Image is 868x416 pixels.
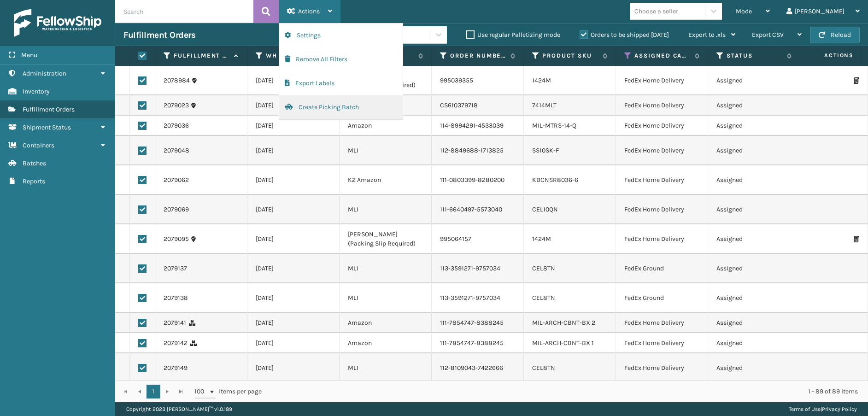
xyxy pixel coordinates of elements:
[432,254,524,283] td: 113-3591271-9757034
[542,52,598,60] label: Product SKU
[340,283,432,313] td: MLI
[164,121,189,130] a: 2079036
[532,235,551,243] a: 1424M
[247,254,340,283] td: [DATE]
[164,176,189,185] a: 2079062
[822,406,857,412] a: Privacy Policy
[616,195,708,224] td: FedEx Home Delivery
[174,52,229,60] label: Fulfillment Order Id
[247,283,340,313] td: [DATE]
[432,116,524,136] td: 114-8994291-4533039
[532,294,555,302] a: CEL8TN
[247,165,340,195] td: [DATE]
[708,283,800,313] td: Assigned
[708,224,800,254] td: Assigned
[340,136,432,165] td: MLI
[340,313,432,333] td: Amazon
[432,313,524,333] td: 111-7854747-8388245
[616,116,708,136] td: FedEx Home Delivery
[854,77,859,84] i: Print Packing Slip
[164,205,189,214] a: 2079069
[147,385,160,398] a: 1
[247,66,340,95] td: [DATE]
[616,165,708,195] td: FedEx Home Delivery
[164,146,189,155] a: 2079048
[789,406,821,412] a: Terms of Use
[616,313,708,333] td: FedEx Home Delivery
[247,313,340,333] td: [DATE]
[432,224,524,254] td: 995064157
[634,6,678,16] div: Choose a seller
[23,141,54,149] span: Containers
[616,136,708,165] td: FedEx Home Delivery
[532,122,576,129] a: MIL-MTRS-14-Q
[340,165,432,195] td: K2 Amazon
[532,364,555,372] a: CEL8TN
[340,116,432,136] td: Amazon
[23,159,46,167] span: Batches
[21,51,37,59] span: Menu
[432,283,524,313] td: 113-3591271-9757034
[340,254,432,283] td: MLI
[616,224,708,254] td: FedEx Home Delivery
[23,105,75,113] span: Fulfillment Orders
[634,52,690,60] label: Assigned Carrier Service
[432,353,524,383] td: 112-8109043-7422666
[247,224,340,254] td: [DATE]
[532,176,578,184] a: KBCNSR8036-6
[14,9,101,37] img: logo
[164,363,188,373] a: 2079149
[616,333,708,353] td: FedEx Home Delivery
[126,402,232,416] p: Copyright 2023 [PERSON_NAME]™ v 1.0.189
[616,66,708,95] td: FedEx Home Delivery
[247,333,340,353] td: [DATE]
[708,333,800,353] td: Assigned
[708,116,800,136] td: Assigned
[708,195,800,224] td: Assigned
[432,333,524,353] td: 111-7854747-8388245
[432,165,524,195] td: 111-0803399-8280200
[247,195,340,224] td: [DATE]
[736,7,752,15] span: Mode
[708,353,800,383] td: Assigned
[275,387,858,396] div: 1 - 89 of 89 items
[247,136,340,165] td: [DATE]
[532,339,594,347] a: MIL-ARCH-CBNT-BX 1
[708,136,800,165] td: Assigned
[616,95,708,116] td: FedEx Home Delivery
[164,76,190,85] a: 2078984
[616,254,708,283] td: FedEx Ground
[708,95,800,116] td: Assigned
[164,293,188,303] a: 2079138
[340,195,432,224] td: MLI
[708,254,800,283] td: Assigned
[752,31,784,39] span: Export CSV
[795,48,859,63] span: Actions
[532,76,551,84] a: 1424M
[279,95,403,119] button: Create Picking Batch
[266,52,322,60] label: WH Ship By Date
[810,27,860,43] button: Reload
[532,101,557,109] a: 7414MLT
[340,224,432,254] td: [PERSON_NAME] (Packing Slip Required)
[123,29,195,41] h3: Fulfillment Orders
[164,264,187,273] a: 2079137
[854,236,859,242] i: Print Packing Slip
[532,319,595,327] a: MIL-ARCH-CBNT-BX 2
[164,339,188,348] a: 2079142
[708,313,800,333] td: Assigned
[164,234,189,244] a: 2079095
[340,353,432,383] td: MLI
[247,116,340,136] td: [DATE]
[466,31,560,39] label: Use regular Palletizing mode
[247,353,340,383] td: [DATE]
[432,95,524,116] td: CS610379718
[580,31,669,39] label: Orders to be shipped [DATE]
[23,88,50,95] span: Inventory
[298,7,320,15] span: Actions
[708,66,800,95] td: Assigned
[727,52,782,60] label: Status
[432,195,524,224] td: 111-6640497-5573040
[532,264,555,272] a: CEL8TN
[532,205,558,213] a: CEL10QN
